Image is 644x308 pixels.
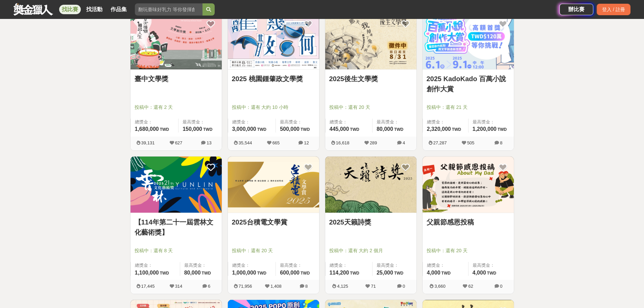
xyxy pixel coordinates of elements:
a: 2025 桃園鍾肇政文學獎 [232,74,315,84]
span: 投稿中：還有 21 天 [427,104,510,111]
span: TWD [452,127,461,132]
span: TWD [487,271,496,276]
span: 投稿中：還有 2 天 [135,104,218,111]
span: 3,000,000 [232,126,256,132]
a: 2025台積電文學賞 [232,217,315,227]
span: 80,000 [184,270,201,276]
span: 13 [207,140,211,145]
img: Cover Image [325,13,416,69]
span: 1,000,000 [232,270,256,276]
span: TWD [350,127,359,132]
span: 8 [305,284,308,289]
span: 4,000 [473,270,486,276]
span: 投稿中：還有 20 天 [329,104,412,111]
a: Cover Image [130,157,222,213]
span: 505 [467,140,475,145]
span: 最高獎金： [184,262,218,269]
span: TWD [442,271,451,276]
a: 作品集 [108,5,129,14]
span: TWD [394,271,403,276]
span: 0 [500,284,502,289]
span: 12 [304,140,309,145]
span: 8 [500,140,502,145]
span: 1,100,000 [135,270,159,276]
span: 80,000 [377,126,393,132]
span: TWD [202,271,211,276]
span: TWD [160,271,169,276]
a: Cover Image [325,13,416,70]
span: 665 [272,140,280,145]
a: Cover Image [228,157,319,213]
img: Cover Image [130,13,222,69]
span: 1,680,000 [135,126,159,132]
a: 2025 KadoKado 百萬小說創作大賞 [427,74,510,94]
span: TWD [350,271,359,276]
img: Cover Image [228,157,319,213]
span: 最高獎金： [377,262,412,269]
a: 【114年第二十一屆雲林文化藝術獎】 [135,217,218,237]
span: 總獎金： [427,262,464,269]
span: 投稿中：還有 大約 10 小時 [232,104,315,111]
span: 最高獎金： [377,119,412,125]
span: 最高獎金： [473,262,510,269]
span: 150,000 [183,126,202,132]
span: 0 [403,284,405,289]
a: 2025後生文學獎 [329,74,412,84]
span: 71,956 [239,284,252,289]
a: Cover Image [423,157,514,213]
span: 114,200 [330,270,349,276]
span: 總獎金： [330,262,368,269]
span: 2,320,000 [427,126,451,132]
a: 父親節感恩投稿 [427,217,510,227]
a: 臺中文學獎 [135,74,218,84]
a: 辦比賽 [559,4,593,15]
a: Cover Image [423,13,514,70]
span: 4,125 [337,284,348,289]
span: 投稿中：還有 20 天 [232,247,315,254]
img: Cover Image [423,13,514,69]
span: TWD [160,127,169,132]
span: 4,000 [427,270,440,276]
a: Cover Image [325,157,416,213]
span: 627 [175,140,183,145]
span: 62 [468,284,473,289]
span: TWD [301,271,310,276]
img: Cover Image [325,157,416,213]
span: 39,131 [141,140,155,145]
input: 翻玩臺味好乳力 等你發揮創意！ [135,3,202,16]
a: 2025天籟詩獎 [329,217,412,227]
span: 最高獎金： [280,119,315,125]
span: 總獎金： [427,119,464,125]
span: 71 [371,284,376,289]
span: 投稿中：還有 20 天 [427,247,510,254]
span: 17,445 [141,284,155,289]
span: 445,000 [330,126,349,132]
img: Cover Image [423,157,514,213]
span: 總獎金： [135,262,176,269]
span: 27,287 [433,140,447,145]
span: TWD [498,127,507,132]
span: 最高獎金： [473,119,510,125]
span: 289 [370,140,377,145]
span: 總獎金： [330,119,368,125]
span: 3,660 [434,284,446,289]
span: 1,200,000 [473,126,497,132]
span: TWD [203,127,212,132]
a: Cover Image [228,13,319,70]
img: Cover Image [130,157,222,213]
span: 總獎金： [232,262,272,269]
span: 最高獎金： [280,262,315,269]
span: TWD [394,127,403,132]
img: Cover Image [228,13,319,69]
div: 登入 / 註冊 [597,4,630,15]
span: 6 [208,284,210,289]
a: Cover Image [130,13,222,70]
span: 500,000 [280,126,300,132]
a: 找活動 [84,5,105,14]
span: 35,544 [239,140,252,145]
span: 16,618 [336,140,350,145]
span: 最高獎金： [183,119,217,125]
span: 投稿中：還有 大約 2 個月 [329,247,412,254]
span: 投稿中：還有 8 天 [135,247,218,254]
